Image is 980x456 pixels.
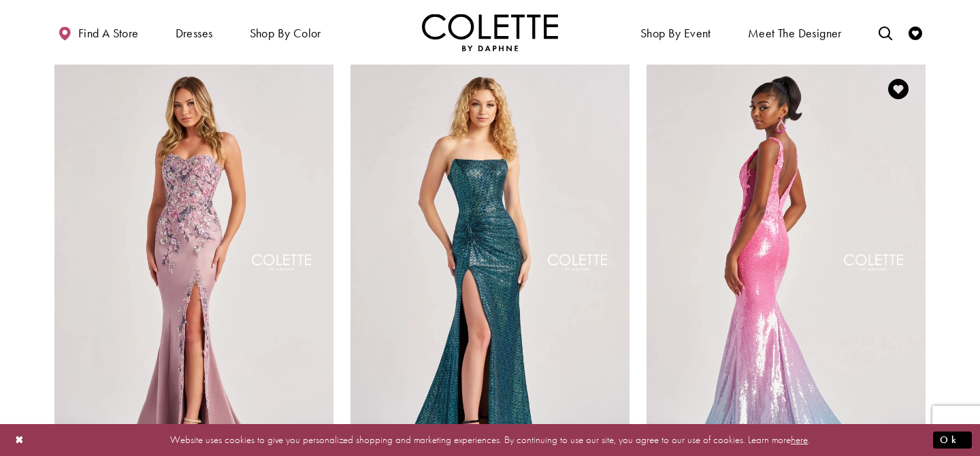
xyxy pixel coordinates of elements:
a: Find a store [54,14,142,51]
span: Shop by color [246,14,325,51]
span: Dresses [172,14,216,51]
a: Visit Home Page [422,14,558,51]
button: Submit Dialog [933,432,972,449]
a: Add to Wishlist [884,75,913,103]
span: Dresses [176,27,213,40]
span: Find a store [78,27,139,40]
a: Toggle search [875,14,896,51]
span: Shop By Event [640,27,711,40]
span: Shop by color [250,27,321,40]
a: here [791,433,808,446]
a: Meet the designer [745,14,845,51]
button: Close Dialog [8,428,31,452]
span: Meet the designer [748,27,842,40]
a: Check Wishlist [905,14,926,51]
span: Shop By Event [637,14,715,51]
img: Colette by Daphne [422,14,558,51]
p: Website uses cookies to give you personalized shopping and marketing experiences. By continuing t... [98,431,882,449]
